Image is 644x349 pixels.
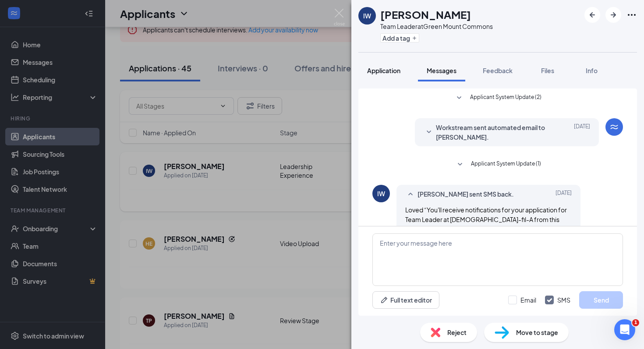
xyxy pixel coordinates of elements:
[405,206,572,252] span: Loved “You'll receive notifications for your application for Team Leader at [DEMOGRAPHIC_DATA]-fi...
[380,33,419,42] button: PlusAdd a tag
[586,67,598,74] span: Info
[579,291,623,309] button: Send
[427,67,456,74] span: Messages
[483,67,513,74] span: Feedback
[470,93,541,103] span: Applicant System Update (2)
[436,123,551,142] span: Workstream sent automated email to [PERSON_NAME].
[380,7,471,22] h1: [PERSON_NAME]
[632,319,639,326] span: 1
[574,123,590,142] span: [DATE]
[614,319,635,340] iframe: Intercom live chat
[556,189,572,200] span: [DATE]
[380,296,389,304] svg: Pen
[424,127,434,137] svg: SmallChevronDown
[541,67,554,74] span: Files
[363,11,371,20] div: IW
[454,93,541,103] button: SmallChevronDownApplicant System Update (2)
[605,7,621,23] button: ArrowRight
[367,67,400,74] span: Application
[609,122,619,132] svg: WorkstreamLogo
[584,7,600,23] button: ArrowLeftNew
[454,93,464,103] svg: SmallChevronDown
[471,159,541,170] span: Applicant System Update (1)
[412,35,417,41] svg: Plus
[455,159,541,170] button: SmallChevronDownApplicant System Update (1)
[380,22,493,31] div: Team Leader at Green Mount Commons
[516,328,558,337] span: Move to stage
[405,189,416,200] svg: SmallChevronUp
[587,10,598,20] svg: ArrowLeftNew
[447,328,467,337] span: Reject
[626,10,637,20] svg: Ellipses
[377,189,385,198] div: IW
[455,159,465,170] svg: SmallChevronDown
[372,291,439,309] button: Full text editorPen
[608,10,619,20] svg: ArrowRight
[418,189,514,200] span: [PERSON_NAME] sent SMS back.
